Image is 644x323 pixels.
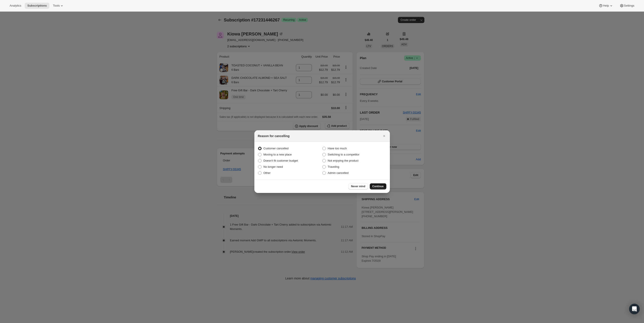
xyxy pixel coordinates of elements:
span: Tools [53,4,60,7]
button: Help [596,3,616,9]
span: Customer cancelled [264,147,289,150]
button: Subscriptions [25,3,49,9]
span: Settings [624,4,634,7]
h2: Reason for cancelling [258,134,290,138]
span: Never mind [351,185,365,188]
span: Have too much [328,147,347,150]
button: Tools [50,3,67,9]
button: Settings [617,3,637,9]
span: No longer need [264,165,283,168]
span: Analytics [10,4,21,7]
span: Help [603,4,609,7]
button: Never mind [348,183,368,189]
span: Doesn't fit customer budget [264,159,298,162]
div: Open Intercom Messenger [629,304,640,314]
span: Switching to a competitor [328,153,359,156]
button: Analytics [7,3,24,9]
span: Not enjoying the product [328,159,359,162]
span: Traveling [328,165,339,168]
span: Subscriptions [27,4,47,7]
span: Other [264,171,271,175]
button: Close [381,133,387,139]
span: Continue [372,185,384,188]
button: Continue [370,183,386,189]
span: Moving to a new place [264,153,292,156]
span: Admin cancelled [328,171,349,175]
